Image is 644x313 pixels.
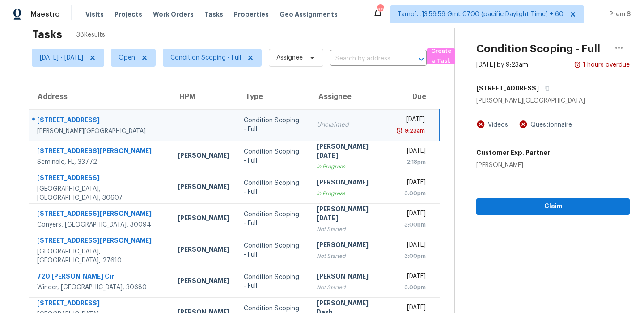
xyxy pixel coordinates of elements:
[178,151,229,162] div: [PERSON_NAME]
[40,53,83,62] span: [DATE] - [DATE]
[37,116,163,127] div: [STREET_ADDRESS]
[377,5,383,14] div: 693
[476,148,550,157] h5: Customer Exp. Partner
[37,220,163,229] div: Conyers, [GEOGRAPHIC_DATA], 30094
[317,120,384,129] div: Unclaimed
[398,209,426,220] div: [DATE]
[398,272,426,283] div: [DATE]
[539,80,551,96] button: Copy Address
[37,299,163,310] div: [STREET_ADDRESS]
[280,10,338,19] span: Geo Assignments
[37,158,163,167] div: Seminole, FL, 33772
[178,182,229,193] div: [PERSON_NAME]
[398,283,426,292] div: 3:00pm
[76,30,105,39] span: 38 Results
[37,127,163,136] div: [PERSON_NAME][GEOGRAPHIC_DATA]
[178,276,229,287] div: [PERSON_NAME]
[330,52,402,66] input: Search by address
[519,120,528,129] img: Artifact Not Present Icon
[398,115,425,126] div: [DATE]
[317,272,384,283] div: [PERSON_NAME]
[398,220,426,229] div: 3:00pm
[398,10,563,19] span: Tamp[…]3:59:59 Gmt 0700 (pacific Daylight Time) + 60
[114,10,142,19] span: Projects
[178,245,229,256] div: [PERSON_NAME]
[309,84,391,109] th: Assignee
[204,11,223,17] span: Tasks
[317,225,384,234] div: Not Started
[606,10,631,19] span: Prem S
[483,201,623,212] span: Claim
[396,126,403,135] img: Overdue Alarm Icon
[391,84,440,109] th: Due
[415,53,428,65] button: Open
[119,53,135,62] span: Open
[398,252,426,261] div: 3:00pm
[398,178,426,189] div: [DATE]
[37,173,163,184] div: [STREET_ADDRESS]
[178,214,229,225] div: [PERSON_NAME]
[317,252,384,261] div: Not Started
[170,84,237,109] th: HPM
[244,273,302,291] div: Condition Scoping - Full
[37,184,163,202] div: [GEOGRAPHIC_DATA], [GEOGRAPHIC_DATA], 30607
[276,53,303,62] span: Assignee
[317,205,384,225] div: [PERSON_NAME][DATE]
[317,142,384,162] div: [PERSON_NAME][DATE]
[237,84,309,109] th: Type
[476,120,485,129] img: Artifact Not Present Icon
[476,198,630,215] button: Claim
[317,283,384,292] div: Not Started
[317,240,384,252] div: [PERSON_NAME]
[431,46,451,67] span: Create a Task
[30,10,60,19] span: Maestro
[398,146,426,158] div: [DATE]
[581,60,630,69] div: 1 hours overdue
[37,283,163,292] div: Winder, [GEOGRAPHIC_DATA], 30680
[528,120,572,129] div: Questionnaire
[234,10,269,19] span: Properties
[398,240,426,252] div: [DATE]
[427,48,455,64] button: Create a Task
[244,116,302,134] div: Condition Scoping - Full
[317,189,384,198] div: In Progress
[476,60,528,69] div: [DATE] by 9:23am
[85,10,104,19] span: Visits
[37,146,163,158] div: [STREET_ADDRESS][PERSON_NAME]
[37,247,163,265] div: [GEOGRAPHIC_DATA], [GEOGRAPHIC_DATA], 27610
[32,30,62,39] h2: Tasks
[37,236,163,247] div: [STREET_ADDRESS][PERSON_NAME]
[398,158,426,167] div: 2:18pm
[403,126,425,135] div: 9:23am
[317,178,384,189] div: [PERSON_NAME]
[476,84,539,93] h5: [STREET_ADDRESS]
[153,10,194,19] span: Work Orders
[476,161,550,170] div: [PERSON_NAME]
[170,53,241,62] span: Condition Scoping - Full
[317,162,384,171] div: In Progress
[244,241,302,259] div: Condition Scoping - Full
[37,209,163,220] div: [STREET_ADDRESS][PERSON_NAME]
[244,179,302,197] div: Condition Scoping - Full
[574,60,581,69] img: Overdue Alarm Icon
[37,272,163,283] div: 720 [PERSON_NAME] Cir
[476,96,630,105] div: [PERSON_NAME][GEOGRAPHIC_DATA]
[244,147,302,165] div: Condition Scoping - Full
[244,210,302,228] div: Condition Scoping - Full
[29,84,170,109] th: Address
[398,189,426,198] div: 3:00pm
[485,120,508,129] div: Videos
[476,44,600,53] h2: Condition Scoping - Full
